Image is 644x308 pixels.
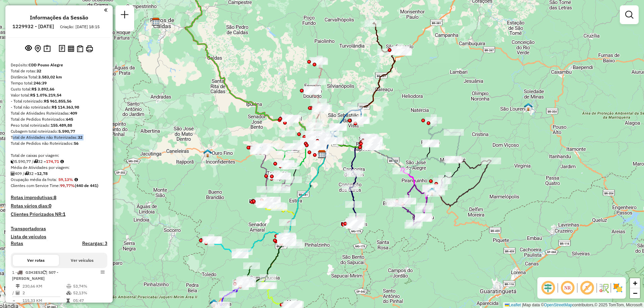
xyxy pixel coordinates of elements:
[11,172,15,176] i: Total de Atividades
[49,203,51,209] strong: 0
[309,142,325,149] div: Atividade não roteirizada - ANTONIO EDUARDO PORT
[203,149,212,158] img: Pa Ouro Fino
[12,297,15,304] td: =
[320,137,336,144] div: Atividade não roteirizada - NATANAEL PEREIRA DO
[282,115,299,122] div: Atividade não roteirizada - ADEGA DO GORDAO
[58,177,73,182] strong: 59,13%
[522,303,523,307] span: |
[363,140,380,147] div: Atividade não roteirizada - ADILSON EDSON PEREIR
[46,159,59,164] strong: 174,71
[30,14,88,21] h4: Informações da Sessão
[256,198,273,204] div: Atividade não roteirizada - SUPERMERCADO E ACOUG
[37,68,41,73] strong: 32
[279,239,296,246] div: Atividade não roteirizada - TUCANUS BAR LTDA
[633,289,637,297] span: −
[44,99,71,104] strong: R$ 961.855,56
[16,284,20,288] i: Distância Total
[309,141,326,147] div: Atividade não roteirizada - VIVIANY CRISTINA MEL
[11,140,107,146] div: Total de Pedidos não Roteirizados:
[51,123,72,128] strong: 155.489,88
[11,152,107,159] div: Total de caixas por viagem:
[318,150,326,159] img: CDD Pouso Alegre
[34,80,47,85] strong: 246:39
[505,303,521,307] a: Leaflet
[309,141,325,148] div: Atividade não roteirizada - ADILSON FLORES COSTA
[247,277,256,286] img: Itapeva
[11,104,107,110] div: - Total não roteirizado:
[623,8,636,21] a: Exibir filtros
[306,136,322,142] div: Atividade não roteirizada - TALITHA CRISTINA PER
[11,86,107,92] div: Custo total:
[101,270,105,274] em: Opções
[85,44,94,54] button: Imprimir Rotas
[559,280,576,296] span: Ocultar NR
[22,283,66,290] td: 230,66 KM
[598,283,609,293] img: Fluxo de ruas
[428,187,436,196] img: PA - Itajubá
[309,142,326,148] div: Atividade não roteirizada - THEONNES THAYNNA TER
[73,297,105,304] td: 05:47
[304,87,321,94] div: Atividade não roteirizada - VOID ADEGA E DISTRIB
[11,177,57,182] span: Ocupação média da frota:
[78,135,83,140] strong: 32
[540,280,556,296] span: Ocultar deslocamento
[73,283,105,290] td: 53,74%
[43,270,46,274] i: Veículo já utilizado nesta sessão
[25,270,43,275] span: GIH3E53
[11,116,107,122] div: Total de Pedidos Roteirizados:
[210,299,218,308] img: PA Extrema
[352,117,369,124] div: Atividade não roteirizada - SUPERMERCADO E MERCE
[392,47,409,53] div: Atividade não roteirizada - JESSICA CÂNDIDO
[11,226,107,232] h4: Transportadoras
[310,143,326,150] div: Atividade não roteirizada - IRMAOS FONSECA LTDA
[346,221,363,227] div: Atividade não roteirizada - SUPERMERCADO CENTRAL
[264,197,281,203] div: Atividade não roteirizada - ANA MARIA DE OLIVEIR
[57,24,102,30] div: Criação: [DATE] 18:15
[11,195,107,200] h4: Rotas improdutivas:
[524,103,533,111] img: PA São Lourenço (Varginha)
[60,160,64,164] i: Meta Caixas/viagem: 197,90 Diferença: -23,19
[11,203,107,209] h4: Rotas vários dias:
[24,43,33,54] button: Exibir sessão original
[66,284,71,288] i: % de utilização do peso
[22,290,66,296] td: 2
[11,92,107,98] div: Valor total:
[11,68,107,74] div: Total de rotas:
[12,290,15,296] td: /
[75,44,85,54] button: Visualizar Romaneio
[104,6,107,14] a: Clique aqui para minimizar o painel
[633,279,637,287] span: +
[52,105,79,110] strong: R$ 114.363,98
[11,241,23,246] a: Rotas
[66,117,73,122] strong: 645
[11,160,15,164] i: Cubagem total roteirizado
[59,255,105,266] button: Ver veículos
[310,145,327,152] div: Atividade não roteirizada - BAR SANTO ME
[11,74,107,80] div: Distância Total:
[366,137,382,144] div: Atividade não roteirizada - 49.064.805 AILTON APARECIDO DEMICIANO
[279,130,296,136] div: Atividade não roteirizada - 26.244.096 VANILDA LOPES DE OLIVEIRA
[29,62,63,67] strong: CDD Pouso Alegre
[11,80,107,86] div: Tempo total:
[612,283,623,293] img: Exibir/Ocultar setores
[11,98,107,104] div: - Total roteirizado:
[24,172,29,176] i: Total de rotas
[30,93,61,98] strong: R$ 1.076.219,54
[33,44,42,54] button: Centralizar mapa no depósito ou ponto de apoio
[362,144,379,150] div: Atividade não roteirizada - FERNANDO RODRIGUES D
[277,237,294,244] div: Atividade não roteirizada - UNISSUL SUPERMERCADO
[305,131,322,138] div: Atividade não roteirizada - CAPRONI EVENTOS
[579,280,595,296] span: Exibir rótulo
[12,23,54,29] h6: 1229932 - [DATE]
[365,138,382,145] div: Atividade não roteirizada - RAFAEL SILVERIO FERREIRA
[60,183,75,188] strong: 99,77%
[12,270,58,281] span: | 507 - [PERSON_NAME]
[362,139,379,146] div: Atividade não roteirizada - DANIELE SANTOS
[73,290,105,296] td: 52,13%
[11,134,107,140] div: Total de Atividades não Roteirizadas:
[11,122,107,128] div: Peso total roteirizado:
[11,211,107,217] h4: Clientes Priorizados NR:
[544,303,573,307] a: OpenStreetMap
[11,171,107,177] div: 409 / 32 =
